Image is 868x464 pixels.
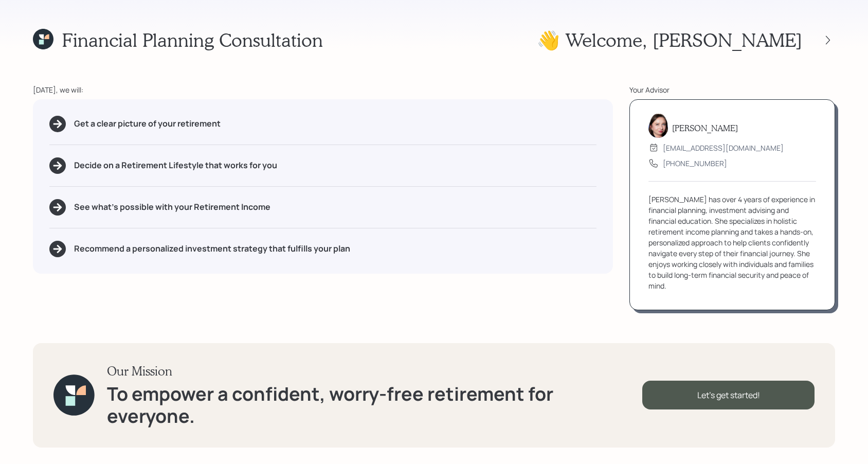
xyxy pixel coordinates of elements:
div: [EMAIL_ADDRESS][DOMAIN_NAME] [663,142,784,153]
h5: Get a clear picture of your retirement [74,119,221,129]
h5: See what's possible with your Retirement Income [74,202,270,212]
div: [PHONE_NUMBER] [663,158,727,169]
h5: [PERSON_NAME] [672,123,738,133]
h1: To empower a confident, worry-free retirement for everyone. [107,383,643,427]
img: aleksandra-headshot.png [648,113,668,138]
div: Let's get started! [642,381,815,409]
h3: Our Mission [107,364,643,379]
h1: Financial Planning Consultation [62,29,323,51]
div: Your Advisor [629,84,835,95]
div: [PERSON_NAME] has over 4 years of experience in financial planning, investment advising and finan... [648,194,816,291]
h5: Decide on a Retirement Lifestyle that works for you [74,160,277,170]
h1: 👋 Welcome , [PERSON_NAME] [537,29,802,51]
div: [DATE], we will: [33,84,613,95]
h5: Recommend a personalized investment strategy that fulfills your plan [74,244,350,254]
